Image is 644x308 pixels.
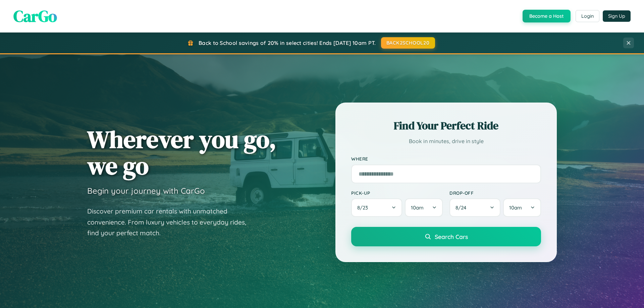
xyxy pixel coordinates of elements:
span: CarGo [13,5,57,27]
span: 10am [411,204,424,211]
span: 10am [509,204,522,211]
h1: Wherever you go, we go [87,126,276,179]
label: Where [351,156,541,162]
button: Login [576,10,599,22]
button: Search Cars [351,227,541,246]
h2: Find Your Perfect Ride [351,118,541,133]
span: Back to School savings of 20% in select cities! Ends [DATE] 10am PT. [199,40,376,46]
span: Search Cars [435,233,468,240]
p: Book in minutes, drive in style [351,136,541,146]
button: Become a Host [523,10,571,22]
button: 8/24 [449,198,500,217]
span: 8 / 24 [455,204,470,211]
label: Pick-up [351,190,443,196]
button: 10am [503,198,541,217]
button: 8/23 [351,198,402,217]
label: Drop-off [449,190,541,196]
button: 10am [405,198,443,217]
span: 8 / 23 [357,204,371,211]
p: Discover premium car rentals with unmatched convenience. From luxury vehicles to everyday rides, ... [87,206,255,239]
button: Sign Up [603,10,631,22]
h3: Begin your journey with CarGo [87,186,205,196]
button: BACK2SCHOOL20 [381,37,435,49]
